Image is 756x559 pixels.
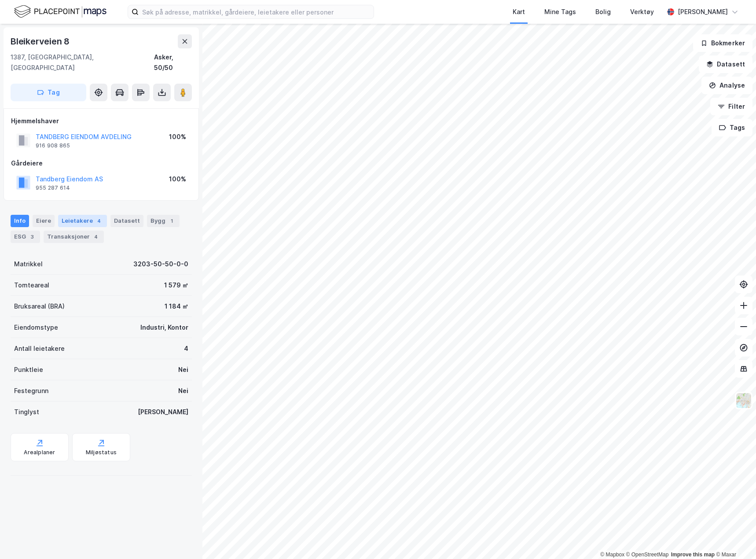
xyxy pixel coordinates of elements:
div: 1387, [GEOGRAPHIC_DATA], [GEOGRAPHIC_DATA] [11,52,154,73]
div: ESG [11,231,40,243]
div: Bleikerveien 8 [11,34,71,48]
div: Datasett [110,215,143,227]
div: 3 [28,232,37,241]
div: Festegrunn [14,386,48,396]
div: 916 908 865 [36,142,70,149]
div: 955 287 614 [36,184,70,191]
div: Eiere [33,215,55,227]
a: OpenStreetMap [626,552,669,558]
div: Leietakere [58,215,107,227]
button: Tag [11,84,86,101]
div: Tinglyst [14,407,39,417]
div: Hjemmelshaver [11,116,191,126]
div: Antall leietakere [14,343,65,354]
button: Bokmerker [693,34,752,52]
div: 1 [167,217,176,225]
div: [PERSON_NAME] [678,7,728,17]
iframe: Chat Widget [712,517,756,559]
div: Nei [178,364,188,375]
a: Mapbox [600,552,624,558]
div: Miljøstatus [86,449,117,456]
div: Matrikkel [14,259,43,269]
div: Bruksareal (BRA) [14,301,65,312]
div: 100% [169,132,186,142]
div: Tomteareal [14,280,49,291]
div: 1 579 ㎡ [164,280,188,291]
div: Kontrollprogram for chat [712,517,756,559]
div: Bolig [595,7,611,17]
div: 100% [169,174,186,184]
div: 4 [92,232,100,241]
div: 4 [95,217,103,225]
a: Improve this map [671,552,715,558]
div: Eiendomstype [14,322,58,333]
div: Gårdeiere [11,158,191,169]
img: logo.f888ab2527a4732fd821a326f86c7f29.svg [14,4,106,19]
div: Info [11,215,29,227]
div: Kart [513,7,525,17]
div: Punktleie [14,364,43,375]
input: Søk på adresse, matrikkel, gårdeiere, leietakere eller personer [139,5,374,18]
div: Asker, 50/50 [154,52,192,73]
button: Filter [710,98,752,115]
div: [PERSON_NAME] [138,407,188,417]
img: Z [735,392,752,409]
div: Transaksjoner [44,231,104,243]
div: 3203-50-50-0-0 [133,259,188,269]
button: Datasett [699,55,752,73]
button: Analyse [701,77,752,94]
div: 1 184 ㎡ [165,301,188,312]
div: Mine Tags [544,7,576,17]
div: Industri, Kontor [140,322,188,333]
button: Tags [712,119,752,136]
div: Nei [178,386,188,396]
div: Verktøy [630,7,654,17]
div: Arealplaner [24,449,55,456]
div: 4 [184,343,188,354]
div: Bygg [147,215,180,227]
